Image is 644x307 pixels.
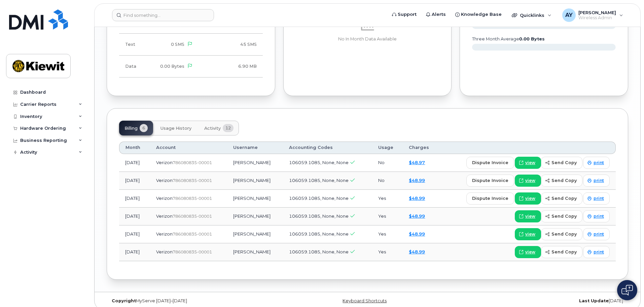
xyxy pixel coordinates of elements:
[472,195,508,202] span: dispute invoice
[283,142,372,154] th: Accounting Codes
[525,160,535,166] span: view
[621,285,633,296] img: Open chat
[541,157,582,169] button: send copy
[461,11,502,18] span: Knowledge Base
[119,243,150,261] td: [DATE]
[227,190,283,208] td: [PERSON_NAME]
[119,208,150,225] td: [DATE]
[119,172,150,190] td: [DATE]
[515,210,541,222] a: view
[227,225,283,243] td: [PERSON_NAME]
[525,195,535,202] span: view
[472,177,508,184] span: dispute invoice
[398,11,417,18] span: Support
[227,208,283,225] td: [PERSON_NAME]
[156,249,173,254] span: Verizon
[421,8,451,21] a: Alerts
[372,208,403,225] td: Yes
[387,8,421,21] a: Support
[227,154,283,172] td: [PERSON_NAME]
[466,175,514,187] button: dispute invoice
[579,298,609,303] strong: Last Update
[409,178,425,183] a: $48.99
[112,298,136,303] strong: Copyright
[173,178,212,183] span: 786080835-00001
[173,160,212,165] span: 786080835-00001
[525,213,535,219] span: view
[409,213,425,219] a: $48.99
[515,192,541,205] a: view
[372,190,403,208] td: Yes
[541,210,582,222] button: send copy
[119,225,150,243] td: [DATE]
[112,9,214,21] input: Find something...
[227,142,283,154] th: Username
[289,249,349,254] span: 106059.1085, None, None
[372,172,403,190] td: No
[472,159,508,166] span: dispute invoice
[551,231,577,237] span: send copy
[173,232,212,237] span: 786080835-00001
[289,160,349,165] span: 106059.1085, None, None
[558,8,628,22] div: Andrew Yee
[451,8,506,21] a: Knowledge Base
[119,154,150,172] td: [DATE]
[594,195,604,202] span: print
[119,56,147,78] td: Data
[227,172,283,190] td: [PERSON_NAME]
[594,178,604,184] span: print
[160,126,191,131] span: Usage History
[551,249,577,255] span: send copy
[520,12,544,18] span: Quicklinks
[583,246,610,258] a: print
[156,160,173,165] span: Verizon
[289,231,349,237] span: 106059.1085, None, None
[594,231,604,237] span: print
[289,178,349,183] span: 106059.1085, None, None
[289,195,349,201] span: 106059.1085, None, None
[565,11,573,19] span: AY
[156,195,173,201] span: Verizon
[466,192,514,205] button: dispute invoice
[296,36,439,42] p: No In Month Data Available
[107,298,281,304] div: MyServe [DATE]–[DATE]
[372,154,403,172] td: No
[541,246,582,258] button: send copy
[578,15,616,21] span: Wireless Admin
[199,56,262,78] td: 6.90 MB
[583,192,610,205] a: print
[409,249,425,254] a: $48.99
[551,159,577,166] span: send copy
[171,42,184,47] span: 0 SMS
[583,157,610,169] a: print
[199,34,262,56] td: 45 SMS
[466,157,514,169] button: dispute invoice
[472,36,545,41] text: three month average
[403,142,439,154] th: Charges
[409,160,425,165] a: $48.97
[583,210,610,222] a: print
[525,249,535,255] span: view
[223,124,234,132] span: 12
[372,142,403,154] th: Usage
[432,11,446,18] span: Alerts
[578,10,616,15] span: [PERSON_NAME]
[541,175,582,187] button: send copy
[551,213,577,219] span: send copy
[515,228,541,240] a: view
[156,178,173,183] span: Verizon
[515,157,541,169] a: view
[372,243,403,261] td: Yes
[541,228,582,240] button: send copy
[204,126,221,131] span: Activity
[507,8,556,22] div: Quicklinks
[525,231,535,237] span: view
[227,243,283,261] td: [PERSON_NAME]
[583,175,610,187] a: print
[551,177,577,184] span: send copy
[519,36,545,41] tspan: 0.00 Bytes
[150,142,227,154] th: Account
[515,246,541,258] a: view
[525,178,535,184] span: view
[343,298,387,303] a: Keyboard Shortcuts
